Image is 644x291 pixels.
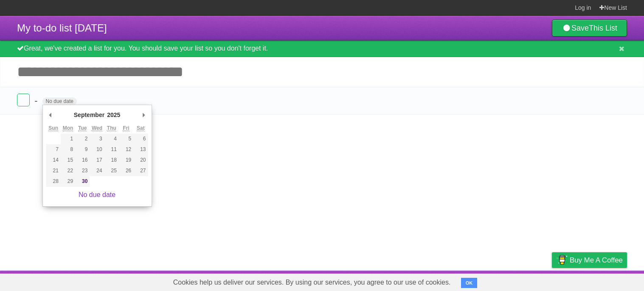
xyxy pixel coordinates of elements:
[34,95,39,106] span: -
[165,274,459,291] span: Cookies help us deliver our services. By using our services, you agree to our use of cookies.
[123,125,129,131] abbr: Friday
[17,94,30,106] label: Done
[133,144,148,155] button: 13
[552,252,627,268] a: Buy me a coffee
[552,20,627,37] a: SaveThis List
[61,155,75,165] button: 15
[90,134,104,144] button: 3
[119,144,133,155] button: 12
[556,253,568,267] img: Buy me a coffee
[467,273,501,289] a: Developers
[79,191,115,198] a: No due date
[133,155,148,165] button: 20
[73,108,106,121] div: September
[90,144,104,155] button: 10
[63,125,73,131] abbr: Monday
[75,155,90,165] button: 16
[42,97,77,105] span: No due date
[17,22,107,34] span: My to-do list [DATE]
[119,134,133,144] button: 5
[119,165,133,176] button: 26
[46,144,61,155] button: 7
[137,125,145,131] abbr: Saturday
[106,108,121,121] div: 2025
[46,155,61,165] button: 14
[48,125,58,131] abbr: Sunday
[104,155,119,165] button: 18
[104,165,119,176] button: 25
[574,273,627,289] a: Suggest a feature
[92,125,102,131] abbr: Wednesday
[75,176,90,187] button: 30
[512,273,531,289] a: Terms
[61,134,75,144] button: 1
[61,176,75,187] button: 29
[570,253,623,268] span: Buy me a coffee
[461,278,478,288] button: OK
[46,165,61,176] button: 21
[133,134,148,144] button: 6
[119,155,133,165] button: 19
[61,144,75,155] button: 8
[541,273,563,289] a: Privacy
[589,24,617,32] b: This List
[104,144,119,155] button: 11
[75,144,90,155] button: 9
[75,165,90,176] button: 23
[439,273,457,289] a: About
[78,125,87,131] abbr: Tuesday
[104,134,119,144] button: 4
[90,155,104,165] button: 17
[46,108,55,121] button: Previous Month
[90,165,104,176] button: 24
[140,108,148,121] button: Next Month
[46,176,61,187] button: 28
[133,165,148,176] button: 27
[107,125,116,131] abbr: Thursday
[75,134,90,144] button: 2
[61,165,75,176] button: 22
